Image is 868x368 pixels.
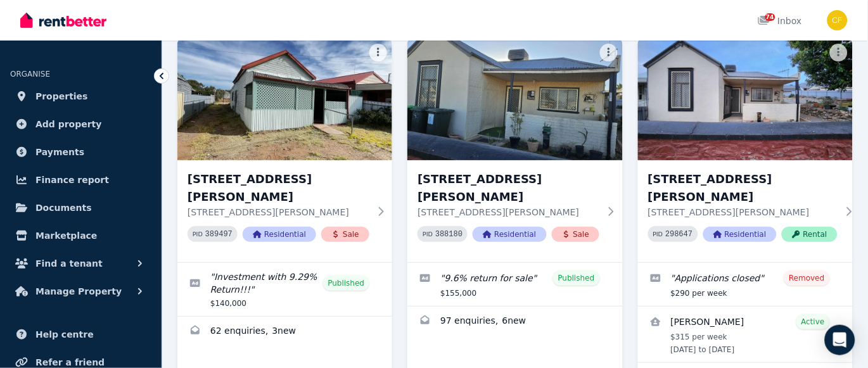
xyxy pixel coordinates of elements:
a: Enquiries for 352 Williams St, Broken Hill [407,307,622,337]
a: 235 Williams Ln, Broken Hill[STREET_ADDRESS][PERSON_NAME][STREET_ADDRESS][PERSON_NAME]PID 389497R... [177,39,392,262]
button: More options [369,44,387,61]
span: Marketplace [35,228,97,243]
span: Residential [243,227,316,242]
img: 352 Williams Street, Broken Hill [638,39,853,160]
small: PID [193,231,203,238]
span: Add property [35,117,102,132]
code: 388180 [435,230,463,239]
a: View details for Daniel Bartels [638,307,853,362]
span: ORGANISE [10,70,50,79]
a: Edit listing: Applications closed [638,263,853,306]
a: Payments [10,139,151,165]
span: Documents [35,200,92,215]
small: PID [653,231,663,238]
span: 74 [765,13,775,21]
button: Find a tenant [10,251,151,276]
span: Properties [35,89,88,104]
span: Sale [321,227,369,242]
div: Inbox [758,15,802,27]
a: Marketplace [10,223,151,248]
a: Properties [10,84,151,109]
code: 389497 [205,230,233,239]
h3: [STREET_ADDRESS][PERSON_NAME] [188,170,369,206]
a: 352 Williams St, Broken Hill[STREET_ADDRESS][PERSON_NAME][STREET_ADDRESS][PERSON_NAME]PID 388180R... [407,39,622,262]
small: PID [423,231,433,238]
p: [STREET_ADDRESS][PERSON_NAME] [648,206,838,219]
p: [STREET_ADDRESS][PERSON_NAME] [188,206,369,219]
h3: [STREET_ADDRESS][PERSON_NAME] [648,170,838,206]
button: More options [600,44,618,61]
h3: [STREET_ADDRESS][PERSON_NAME] [418,170,599,206]
a: Enquiries for 235 Williams Ln, Broken Hill [177,317,392,347]
span: Finance report [35,172,109,187]
p: [STREET_ADDRESS][PERSON_NAME] [418,206,599,219]
img: Christos Fassoulidis [827,10,848,30]
code: 298647 [666,230,693,239]
span: Manage Property [35,284,122,299]
button: More options [830,44,848,61]
a: 352 Williams Street, Broken Hill[STREET_ADDRESS][PERSON_NAME][STREET_ADDRESS][PERSON_NAME]PID 298... [638,39,853,262]
a: Add property [10,111,151,137]
a: Help centre [10,322,151,347]
a: Finance report [10,167,151,193]
img: RentBetter [20,11,106,30]
a: Documents [10,195,151,220]
img: 352 Williams St, Broken Hill [407,39,622,160]
img: 235 Williams Ln, Broken Hill [177,39,392,160]
a: Edit listing: Investment with 9.29% Return!!! [177,263,392,316]
span: Residential [473,227,546,242]
span: Sale [552,227,600,242]
span: Help centre [35,327,94,342]
span: Payments [35,144,84,160]
a: Edit listing: 9.6% return for sale [407,263,622,306]
div: Open Intercom Messenger [825,325,855,355]
button: Manage Property [10,279,151,304]
span: Find a tenant [35,256,103,271]
span: Rental [782,227,838,242]
span: Residential [703,227,777,242]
